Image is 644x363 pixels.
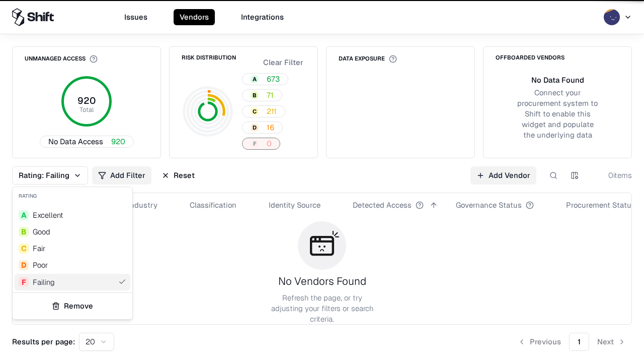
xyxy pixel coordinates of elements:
[17,297,128,315] button: Remove
[33,277,55,287] div: Failing
[19,210,29,220] div: A
[33,226,50,237] span: Good
[19,260,29,270] div: D
[13,187,132,205] div: Rating
[19,244,29,254] div: C
[33,260,48,270] div: Poor
[19,227,29,237] div: B
[19,277,29,287] div: F
[33,210,63,220] span: Excellent
[13,205,132,292] div: Suggestions
[33,243,45,254] span: Fair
